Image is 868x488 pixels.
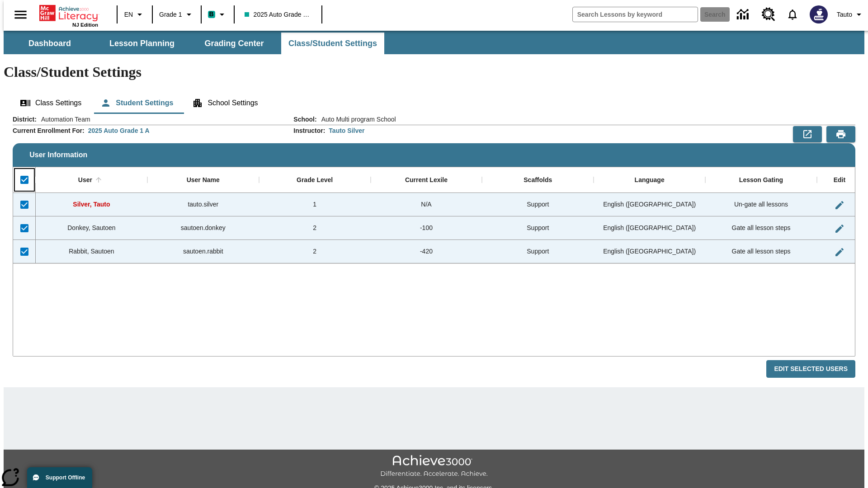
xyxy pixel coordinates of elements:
button: Edit User [830,220,849,238]
h2: District : [13,116,37,123]
h1: Class/Student Settings [4,64,864,80]
button: Edit Selected Users [766,360,855,378]
button: Edit User [830,196,849,214]
span: Tauto [837,10,852,19]
div: 1 [259,193,371,216]
div: sautoen.rabbit [147,240,259,263]
div: 2 [259,240,371,263]
span: Donkey, Sautoen [67,224,115,231]
button: Select a new avatar [804,3,833,26]
input: search field [573,7,698,22]
div: English (US) [594,193,705,216]
div: Grade Level [297,176,333,184]
div: Gate all lesson steps [705,240,817,263]
div: -420 [371,240,482,263]
button: Grade: Grade 1, Select a grade [156,6,198,23]
h2: School : [293,116,316,123]
div: Scaffolds [524,176,552,184]
div: Gate all lesson steps [705,216,817,240]
div: SubNavbar [4,33,385,54]
span: User Information [29,151,87,159]
button: Grading Center [189,33,279,54]
span: Rabbit, Sautoen [69,248,114,255]
button: Profile/Settings [833,6,868,23]
button: Language: EN, Select a language [120,6,149,23]
div: Support [482,193,594,216]
h2: Current Enrollment For : [13,127,85,135]
span: B [209,9,214,20]
button: Dashboard [5,33,95,54]
div: Lesson Gating [739,176,783,184]
div: Support [482,216,594,240]
div: Class/Student Settings [13,92,855,114]
div: SubNavbar [4,31,864,54]
div: N/A [371,193,482,216]
div: 2 [259,216,371,240]
span: Auto Multi program School [317,115,396,124]
a: Data Center [731,2,756,27]
a: Home [39,4,98,22]
h2: Instructor : [293,127,325,135]
button: Class Settings [13,92,89,114]
a: Notifications [781,3,804,26]
button: Print Preview [826,126,855,142]
div: Language [635,176,665,184]
button: School Settings [185,92,265,114]
div: English (US) [594,216,705,240]
div: Support [482,240,594,263]
div: sautoen.donkey [147,216,259,240]
button: Support Offline [27,467,92,488]
span: 2025 Auto Grade 1 A [245,10,311,19]
div: User Name [187,176,220,184]
button: Edit User [830,243,849,261]
div: -100 [371,216,482,240]
div: English (US) [594,240,705,263]
span: EN [124,10,133,19]
span: NJ Edition [72,22,98,28]
button: Export to CSV [793,126,822,142]
div: User Information [13,115,855,378]
div: User [78,176,92,184]
div: Home [39,3,98,28]
div: Un-gate all lessons [705,193,817,216]
span: Support Offline [46,474,85,481]
button: Lesson Planning [97,33,187,54]
div: 2025 Auto Grade 1 A [88,126,150,135]
div: tauto.silver [147,193,259,216]
span: Grade 1 [159,10,182,19]
img: Achieve3000 Differentiate Accelerate Achieve [380,455,488,478]
div: Current Lexile [405,176,448,184]
span: Silver, Tauto [73,201,110,208]
div: Tauto Silver [329,126,364,135]
button: Student Settings [93,92,180,114]
button: Class/Student Settings [281,33,384,54]
button: Boost Class color is teal. Change class color [204,6,231,23]
div: Edit [834,176,845,184]
img: Avatar [810,5,828,23]
a: Resource Center, Will open in new tab [756,2,781,27]
button: Open side menu [7,1,34,28]
span: Automation Team [37,115,90,124]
